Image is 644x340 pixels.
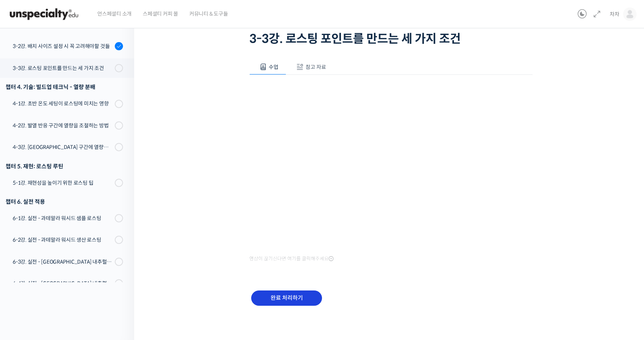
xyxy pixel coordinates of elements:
[249,32,533,46] h1: 3-3강. 로스팅 포인트를 만드는 세 가지 조건
[13,279,113,287] div: 6-4강. 실전 - [GEOGRAPHIC_DATA] 내추럴 생산 로스팅
[96,236,143,255] a: 설정
[13,143,113,151] div: 4-3강. [GEOGRAPHIC_DATA] 구간에 열량을 조절하는 방법
[13,258,113,266] div: 6-3강. 실전 - [GEOGRAPHIC_DATA] 내추럴 샘플 로스팅
[610,11,619,18] span: 차차
[251,290,322,306] input: 완료 처리하기
[6,161,123,171] div: 챕터 5. 재현: 로스팅 루틴
[13,42,113,50] div: 3-2강. 배치 사이즈 설정 시 꼭 고려해야할 것들
[6,197,123,207] div: 챕터 6. 실전 적용
[49,236,96,255] a: 대화
[13,236,113,244] div: 6-2강. 실전 - 과테말라 워시드 생산 로스팅
[306,64,326,70] span: 참고 자료
[249,256,334,262] span: 영상이 끊기신다면 여기를 클릭해주세요
[13,121,113,130] div: 4-2강. 발열 반응 구간에 열량을 조절하는 방법
[13,64,113,72] div: 3-3강. 로스팅 포인트를 만드는 세 가지 조건
[2,236,49,255] a: 홈
[269,64,278,70] span: 수업
[13,99,113,108] div: 4-1강. 초반 온도 세팅이 로스팅에 미치는 영향
[68,248,77,254] span: 대화
[6,82,123,92] div: 챕터 4. 기술: 빌드업 테크닉 - 열량 분배
[13,214,113,222] div: 6-1강. 실전 - 과테말라 워시드 샘플 로스팅
[115,247,124,253] span: 설정
[23,247,28,253] span: 홈
[13,179,113,187] div: 5-1강. 재현성을 높이기 위한 로스팅 팁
